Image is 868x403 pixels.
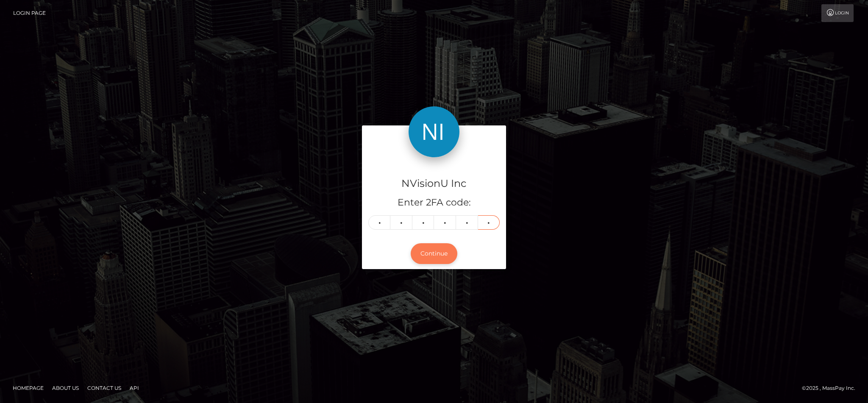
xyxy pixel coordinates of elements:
[9,381,47,395] a: Homepage
[126,381,142,395] a: API
[84,381,125,395] a: Contact Us
[368,196,500,209] h5: Enter 2FA code:
[49,381,82,395] a: About Us
[802,384,862,393] div: © 2025 , MassPay Inc.
[821,4,854,22] a: Login
[368,176,500,191] h4: NVisionU Inc
[409,106,459,157] img: NVisionU Inc
[13,4,46,22] a: Login Page
[411,243,457,264] button: Continue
